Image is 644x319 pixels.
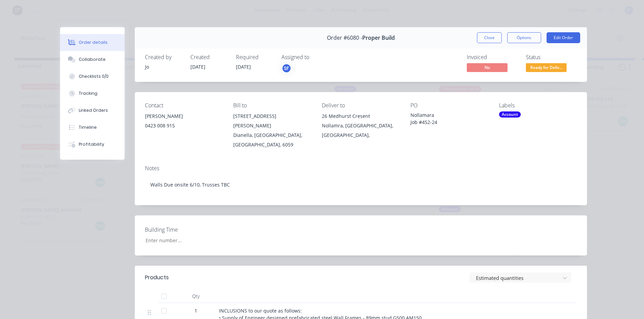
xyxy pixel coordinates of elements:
button: Options [507,32,541,43]
div: Invoiced [467,54,518,60]
div: Linked Orders [79,107,108,113]
div: Collaborate [79,56,106,63]
div: Checklists 0/0 [79,73,109,79]
div: Nollamara Job #452-24 [410,111,488,126]
div: Bill to [233,102,311,109]
div: Assigned to [281,54,349,60]
div: [PERSON_NAME]0423 008 915 [145,111,223,133]
div: Jo [145,63,182,70]
button: Profitability [60,136,125,153]
input: Enter number... [140,235,229,245]
div: Created by [145,54,182,60]
button: Checklists 0/0 [60,68,125,85]
div: Products [145,273,169,282]
div: [STREET_ADDRESS][PERSON_NAME] [233,111,311,130]
span: Proper Build [362,35,395,41]
div: Contact [145,102,223,109]
div: 26 Medhurst Cresent [322,111,400,121]
div: Walls Due onsite 6/10, Trusses TBC [145,174,577,195]
div: [PERSON_NAME] [145,111,223,121]
span: Ready for Deliv... [526,63,567,72]
div: [STREET_ADDRESS][PERSON_NAME]Dianella, [GEOGRAPHIC_DATA], [GEOGRAPHIC_DATA], 6059 [233,111,311,149]
div: Tracking [79,90,97,96]
button: Linked Orders [60,102,125,119]
button: SF [281,63,292,73]
button: Close [477,32,502,43]
button: Order details [60,34,125,51]
label: Building Time [145,226,230,234]
div: Timeline [79,124,97,130]
span: Order #6080 - [327,35,362,41]
div: Dianella, [GEOGRAPHIC_DATA], [GEOGRAPHIC_DATA], 6059 [233,130,311,149]
button: Collaborate [60,51,125,68]
div: Profitability [79,141,104,147]
button: Edit Order [547,32,580,43]
div: PO [410,102,488,109]
span: [DATE] [190,64,205,70]
div: Required [236,54,273,60]
div: Account [499,111,521,118]
div: 0423 008 915 [145,121,223,130]
button: Timeline [60,119,125,136]
div: Notes [145,165,577,172]
div: Status [526,54,577,60]
div: Qty [176,289,216,303]
div: 26 Medhurst CresentNollamra, [GEOGRAPHIC_DATA], [GEOGRAPHIC_DATA], [322,111,400,140]
button: Ready for Deliv... [526,63,567,73]
span: 1 [195,307,197,314]
div: Labels [499,102,577,109]
span: [DATE] [236,64,251,70]
span: No [467,63,508,72]
div: Created [190,54,228,60]
div: Nollamra, [GEOGRAPHIC_DATA], [GEOGRAPHIC_DATA], [322,121,400,140]
div: Order details [79,39,108,46]
button: Tracking [60,85,125,102]
div: Deliver to [322,102,400,109]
